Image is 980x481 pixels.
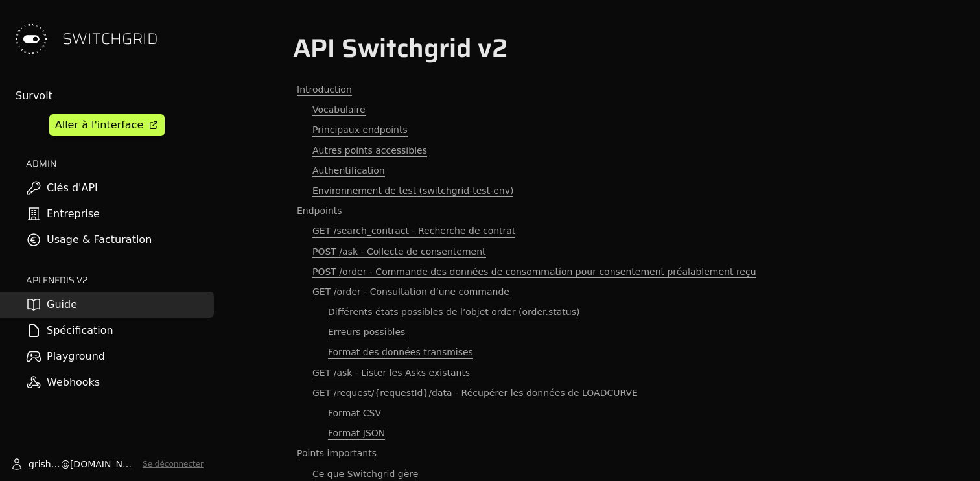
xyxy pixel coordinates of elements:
span: Autres points accessibles [312,145,427,157]
span: Principaux endpoints [312,124,408,136]
a: GET /request/{requestId}/data - Récupérer les données de LOADCURVE [293,383,907,403]
img: Switchgrid Logo [10,18,52,60]
span: Environnement de test (switchgrid-test-env) [312,185,513,197]
a: GET /search_contract - Recherche de contrat [293,221,907,241]
a: Autres points accessibles [293,141,907,161]
span: GET /search_contract - Recherche de contrat [312,225,515,237]
a: Différents états possibles de l’objet order (order.status) [293,302,907,322]
a: Format CSV [293,403,907,423]
span: POST /ask - Collecte de consentement [312,246,486,258]
span: SWITCHGRID [62,29,158,49]
span: Format CSV [328,407,381,419]
a: Format JSON [293,423,907,443]
h2: API ENEDIS v2 [26,274,214,287]
span: grishjan [29,458,61,471]
span: Différents états possibles de l’objet order (order.status) [328,306,579,318]
div: Survolt [16,88,214,104]
span: @ [61,458,70,471]
a: GET /order - Consultation d’une commande [293,282,907,302]
span: Vocabulaire [312,104,366,116]
a: Environnement de test (switchgrid-test-env) [293,181,907,201]
span: Introduction [297,84,352,96]
span: Format des données transmises [328,346,473,358]
span: POST /order - Commande des données de consommation pour consentement préalablement reçu [312,266,756,278]
span: GET /request/{requestId}/data - Récupérer les données de LOADCURVE [312,387,638,399]
span: Endpoints [297,205,342,217]
h2: ADMIN [26,157,214,170]
a: Points importants [293,443,907,463]
span: [DOMAIN_NAME] [70,458,137,471]
a: GET /ask - Lister les Asks existants [293,363,907,383]
button: Se déconnecter [143,459,204,469]
span: Points importants [297,447,377,460]
a: Authentification [293,161,907,181]
a: Format des données transmises [293,342,907,362]
h1: API Switchgrid v2 [293,33,907,64]
span: GET /order - Consultation d’une commande [312,286,509,298]
a: Aller à l'interface [49,114,165,136]
a: POST /ask - Collecte de consentement [293,242,907,262]
span: Ce que Switchgrid gère [312,468,418,480]
a: Principaux endpoints [293,120,907,140]
a: Introduction [293,80,907,100]
a: Vocabulaire [293,100,907,120]
a: POST /order - Commande des données de consommation pour consentement préalablement reçu [293,262,907,282]
span: Format JSON [328,427,385,440]
a: Erreurs possibles [293,322,907,342]
span: Authentification [312,165,385,177]
span: GET /ask - Lister les Asks existants [312,367,470,379]
span: Erreurs possibles [328,326,405,338]
a: Endpoints [293,201,907,221]
div: Aller à l'interface [55,117,143,133]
